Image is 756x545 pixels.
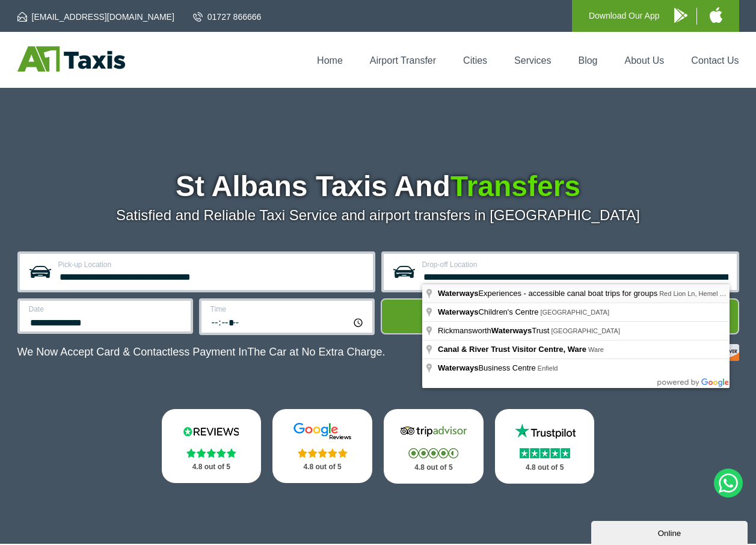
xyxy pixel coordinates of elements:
label: Pick-up Location [58,261,366,268]
label: Date [29,306,183,313]
span: Ware [588,346,604,353]
a: 01727 866666 [193,11,262,23]
h1: St Albans Taxis And [17,172,739,201]
iframe: chat widget [591,519,750,545]
span: [GEOGRAPHIC_DATA] [551,327,620,334]
span: Waterways [438,289,478,298]
a: Services [514,55,551,66]
img: Stars [408,448,458,458]
a: Reviews.io Stars 4.8 out of 5 [162,409,262,483]
img: Stars [186,448,236,458]
img: A1 Taxis Android App [674,8,687,23]
span: [GEOGRAPHIC_DATA] [540,309,609,316]
label: Time [211,306,365,313]
label: Drop-off Location [422,261,730,268]
span: The Car at No Extra Charge. [247,346,385,358]
img: Google [286,422,358,440]
a: Trustpilot Stars 4.8 out of 5 [495,409,595,484]
img: Reviews.io [175,422,247,440]
p: We Now Accept Card & Contactless Payment In [17,346,386,359]
span: Canal & River Trust Visitor Centre, Ware [438,345,586,354]
img: A1 Taxis iPhone App [710,7,722,23]
span: Enfield [538,365,558,372]
img: Trustpilot [509,422,581,440]
a: Contact Us [691,55,739,66]
a: Home [317,55,343,66]
p: 4.8 out of 5 [175,460,248,475]
span: Children's Centre [438,307,540,316]
a: Airport Transfer [370,55,436,66]
img: Stars [298,448,348,458]
a: [EMAIL_ADDRESS][DOMAIN_NAME] [17,11,174,23]
a: Blog [578,55,597,66]
span: Business Centre [438,363,538,372]
p: 4.8 out of 5 [286,460,359,475]
span: Rickmansworth Trust [438,326,551,335]
img: A1 Taxis St Albans LTD [17,46,125,72]
p: Download Our App [589,8,660,23]
span: Red Lion Ln, Hemel Hempstead [659,290,754,297]
button: Get Quote [381,298,739,334]
span: Experiences - accessible canal boat trips for groups [438,289,659,298]
p: 4.8 out of 5 [397,460,470,475]
a: About Us [625,55,665,66]
img: Stars [520,448,570,458]
span: Waterways [438,307,478,316]
span: Waterways [438,363,478,372]
span: Waterways [491,326,532,335]
span: Transfers [450,170,580,202]
p: 4.8 out of 5 [508,460,582,475]
a: Tripadvisor Stars 4.8 out of 5 [384,409,484,484]
img: Tripadvisor [398,422,470,440]
p: Satisfied and Reliable Taxi Service and airport transfers in [GEOGRAPHIC_DATA] [17,207,739,224]
a: Cities [463,55,487,66]
a: Google Stars 4.8 out of 5 [272,409,372,483]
